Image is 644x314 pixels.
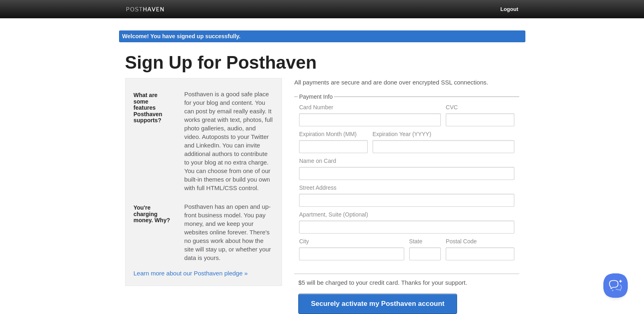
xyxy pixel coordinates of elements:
a: Learn more about our Posthaven pledge » [134,270,248,277]
label: Postal Code [446,238,514,246]
h1: Sign Up for Posthaven [125,53,519,72]
label: City [299,238,404,246]
label: Expiration Month (MM) [299,131,367,139]
p: All payments are secure and are done over encrypted SSL connections. [294,78,519,87]
label: Apartment, Suite (Optional) [299,212,514,219]
p: Posthaven has an open and up-front business model. You pay money, and we keep your websites onlin... [184,202,273,262]
p: $5 will be charged to your credit card. Thanks for your support. [298,278,515,287]
label: CVC [446,104,514,112]
label: Card Number [299,104,441,112]
div: Welcome! You have signed up successfully. [119,30,525,42]
label: Name on Card [299,158,514,166]
h5: What are some features Posthaven supports? [134,92,172,123]
label: Street Address [299,185,514,193]
label: Expiration Year (YYYY) [373,131,514,139]
label: State [409,238,441,246]
input: Securely activate my Posthaven account [298,294,457,314]
img: Posthaven-bar [126,7,165,13]
legend: Payment Info [298,94,334,100]
iframe: Help Scout Beacon - Open [603,273,628,298]
p: Posthaven is a good safe place for your blog and content. You can post by email really easily. It... [184,90,273,192]
h5: You're charging money. Why? [134,205,172,223]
